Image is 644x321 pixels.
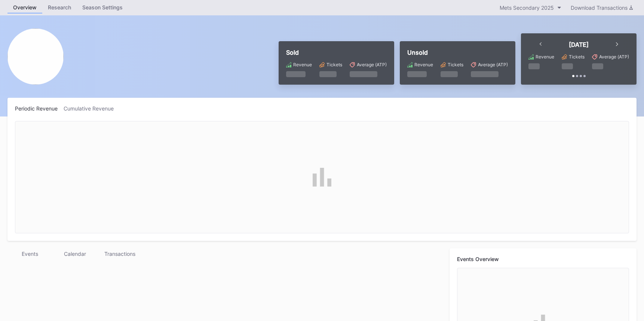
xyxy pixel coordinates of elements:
[52,248,97,259] div: Calendar
[293,62,312,67] div: Revenue
[571,4,633,11] div: Download Transactions
[414,62,433,67] div: Revenue
[478,62,508,67] div: Average (ATP)
[536,54,554,60] div: Revenue
[64,105,120,112] div: Cumulative Revenue
[457,256,629,262] div: Events Overview
[7,2,42,13] a: Overview
[407,49,508,56] div: Unsold
[500,4,554,11] div: Mets Secondary 2025
[357,62,387,67] div: Average (ATP)
[569,54,585,60] div: Tickets
[448,62,463,67] div: Tickets
[42,2,77,13] div: Research
[97,248,142,259] div: Transactions
[326,62,342,67] div: Tickets
[569,41,589,48] div: [DATE]
[286,49,387,56] div: Sold
[15,105,64,112] div: Periodic Revenue
[599,54,629,60] div: Average (ATP)
[7,248,52,259] div: Events
[42,2,77,13] a: Research
[77,2,128,13] div: Season Settings
[77,2,128,13] a: Season Settings
[496,3,565,13] button: Mets Secondary 2025
[567,3,637,13] button: Download Transactions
